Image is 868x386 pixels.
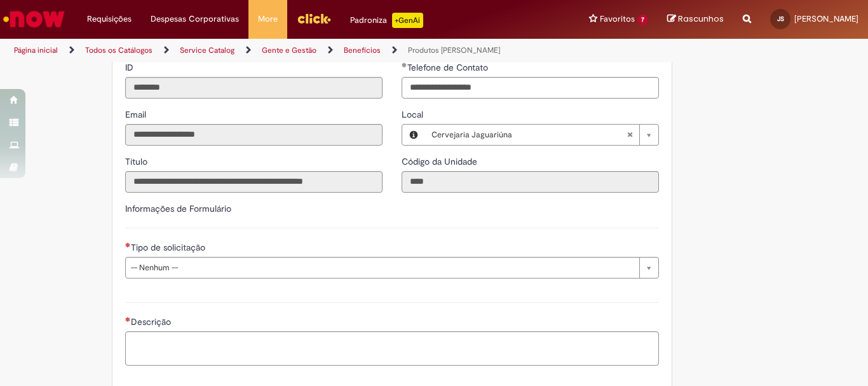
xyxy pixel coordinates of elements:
span: Necessários [125,317,131,322]
span: More [258,13,278,25]
span: Somente leitura - Título [125,156,150,167]
button: Local, Visualizar este registro Cervejaria Jaguariúna [402,125,425,145]
span: Rascunhos [678,13,724,25]
img: ServiceNow [1,6,67,32]
input: Título [125,171,383,193]
span: Despesas Corporativas [151,13,239,25]
a: Página inicial [14,45,58,55]
span: Local [402,109,426,120]
input: Telefone de Contato [402,77,659,99]
abbr: Limpar campo Local [620,125,639,145]
span: Requisições [87,13,132,25]
a: Produtos [PERSON_NAME] [408,45,500,55]
span: JS [777,15,784,23]
span: Descrição [131,316,173,327]
p: +GenAi [392,13,423,28]
span: [PERSON_NAME] [794,13,858,24]
span: Favoritos [600,13,635,25]
a: Todos os Catálogos [85,45,153,55]
span: -- Nenhum -- [131,258,633,278]
span: Tipo de solicitação [131,242,208,253]
span: Cervejaria Jaguariúna [431,125,627,145]
a: Gente e Gestão [262,45,316,55]
input: Email [125,124,383,146]
input: ID [125,77,383,99]
span: Somente leitura - Código da Unidade [402,156,480,167]
img: click_logo_yellow_360x200.png [297,9,331,28]
div: Padroniza [350,13,423,28]
label: Somente leitura - Email [125,108,149,121]
input: Código da Unidade [402,171,659,193]
ul: Trilhas de página [10,39,569,62]
textarea: Descrição [125,331,659,366]
span: 7 [637,15,648,25]
span: Somente leitura - Email [125,109,149,120]
span: Obrigatório Preenchido [402,62,407,67]
label: Informações de Formulário [125,203,231,214]
span: Somente leitura - ID [125,62,136,73]
a: Rascunhos [667,13,724,25]
a: Benefícios [344,45,381,55]
span: Telefone de Contato [407,62,491,73]
label: Somente leitura - ID [125,61,136,74]
a: Cervejaria JaguariúnaLimpar campo Local [425,125,658,145]
a: Service Catalog [180,45,234,55]
label: Somente leitura - Código da Unidade [402,155,480,168]
span: Necessários [125,242,131,247]
label: Somente leitura - Título [125,155,150,168]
